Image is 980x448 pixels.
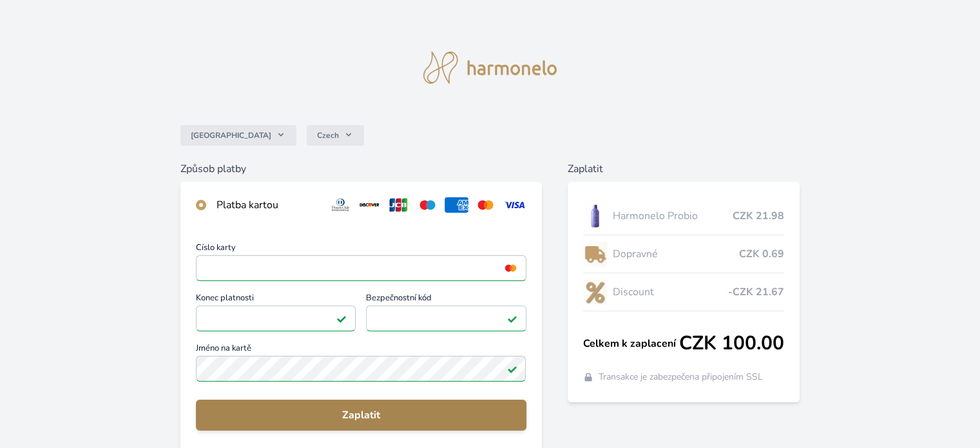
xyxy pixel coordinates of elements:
img: mc [502,262,519,274]
span: Konec platnosti [196,294,356,306]
img: logo.svg [423,52,557,84]
span: Dopravné [612,246,738,262]
iframe: Iframe pro datum vypršení platnosti [202,309,350,327]
img: discount-lo.png [583,276,608,308]
span: -CZK 21.67 [728,284,784,300]
span: Číslo karty [196,244,526,255]
img: jcb.svg [387,197,410,213]
img: diners.svg [329,197,352,213]
span: Bezpečnostní kód [366,294,526,306]
h6: Způsob platby [180,161,541,177]
span: Harmonelo Probio [612,208,732,224]
span: Transakce je zabezpečena připojením SSL [599,371,763,384]
button: Czech [307,125,364,146]
img: amex.svg [445,197,468,213]
img: discover.svg [358,197,381,213]
img: Platné pole [336,313,347,324]
img: Platné pole [507,313,517,324]
iframe: Iframe pro bezpečnostní kód [372,309,520,327]
span: Celkem k zaplacení [583,336,679,351]
span: [GEOGRAPHIC_DATA] [191,130,271,141]
button: Zaplatit [196,400,526,431]
span: CZK 0.69 [739,246,784,262]
span: Czech [317,130,339,141]
img: maestro.svg [416,197,439,213]
img: CLEAN_PROBIO_se_stinem_x-lo.jpg [583,200,608,232]
span: Discount [612,284,727,300]
span: Zaplatit [206,407,515,423]
img: Platné pole [507,364,517,374]
span: CZK 100.00 [679,332,784,355]
button: [GEOGRAPHIC_DATA] [180,125,296,146]
iframe: Iframe pro číslo karty [202,259,520,277]
span: Jméno na kartě [196,344,526,356]
input: Jméno na kartěPlatné pole [196,356,526,382]
span: CZK 21.98 [733,208,784,224]
div: Platba kartou [216,197,318,213]
h6: Zaplatit [568,161,800,177]
img: visa.svg [503,197,526,213]
img: delivery-lo.png [583,238,608,270]
img: mc.svg [474,197,497,213]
